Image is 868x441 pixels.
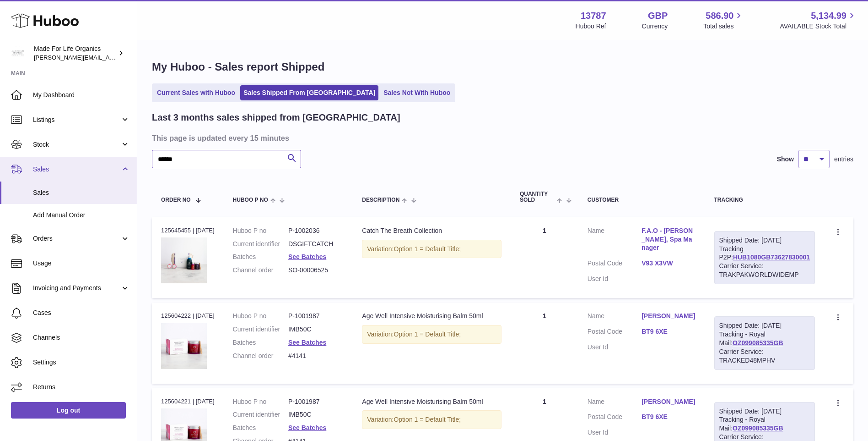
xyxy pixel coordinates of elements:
span: AVAILABLE Stock Total [780,22,857,31]
span: Settings [33,358,130,367]
span: Invoicing and Payments [33,284,120,292]
dd: P-1002036 [288,226,344,235]
a: BT9 6XE [642,327,695,336]
div: Shipped Date: [DATE] [719,236,810,245]
h1: My Huboo - Sales report Shipped [152,60,853,74]
div: Currency [642,22,668,31]
div: Age Well Intensive Moisturising Balm 50ml [362,397,501,406]
span: 5,134.99 [811,10,846,22]
span: Quantity Sold [520,191,555,203]
dt: User Id [588,275,642,283]
a: See Batches [288,424,326,431]
a: Log out [11,402,126,419]
dt: Name [588,397,642,408]
a: HUB1080GB73627830001 [733,254,810,261]
dd: IMB50C [288,410,344,419]
div: 125604222 | [DATE] [161,312,215,320]
a: Sales Shipped From [GEOGRAPHIC_DATA] [240,85,378,100]
dt: Postal Code [588,413,642,424]
span: [PERSON_NAME][EMAIL_ADDRESS][PERSON_NAME][DOMAIN_NAME] [34,54,232,61]
div: Huboo Ref [576,22,606,31]
span: Add Manual Order [33,211,130,220]
div: Carrier Service: TRACKED48MPHV [719,347,810,365]
div: Made For Life Organics [34,44,116,62]
a: [PERSON_NAME] [642,312,695,320]
div: Age Well Intensive Moisturising Balm 50ml [362,312,501,320]
dd: IMB50C [288,325,344,334]
span: Usage [33,259,130,268]
dd: SO-00006525 [288,266,344,275]
h3: This page is updated every 15 minutes [152,133,851,143]
td: 1 [511,303,578,383]
span: My Dashboard [33,91,130,99]
a: Sales Not With Huboo [380,85,453,100]
div: 125645455 | [DATE] [161,226,215,235]
h2: Last 3 months sales shipped from [GEOGRAPHIC_DATA] [152,111,400,124]
dt: User Id [588,428,642,437]
span: Listings [33,116,120,124]
label: Show [777,155,794,164]
dt: Batches [233,338,288,347]
span: Order No [161,197,191,203]
a: See Batches [288,253,326,260]
div: Carrier Service: TRAKPAKWORLDWIDEMP [719,262,810,279]
td: 1 [511,217,578,298]
dt: Batches [233,424,288,432]
div: Shipped Date: [DATE] [719,407,810,416]
span: Description [362,197,399,203]
dt: Current identifier [233,325,288,334]
span: Orders [33,234,120,243]
strong: GBP [648,10,668,22]
dt: Postal Code [588,327,642,338]
span: Option 1 = Default Title; [394,331,461,338]
dt: User Id [588,343,642,352]
a: OZ099085335GB [733,339,783,347]
dt: Huboo P no [233,226,288,235]
a: 586.90 Total sales [703,10,744,31]
span: entries [834,155,853,164]
div: Tracking - Royal Mail: [714,316,815,369]
dt: Name [588,312,642,323]
div: Catch The Breath Collection [362,226,501,235]
span: Returns [33,383,130,391]
dd: P-1001987 [288,312,344,320]
a: F.A.O - [PERSON_NAME], Spa Manager [642,226,695,253]
div: Tracking P2P: [714,231,815,284]
dd: #4141 [288,352,344,360]
a: OZ099085335GB [733,424,783,432]
a: V93 X3VW [642,259,695,268]
div: Shipped Date: [DATE] [719,321,810,330]
dt: Current identifier [233,410,288,419]
dt: Channel order [233,266,288,275]
dt: Huboo P no [233,397,288,406]
dt: Current identifier [233,240,288,248]
dd: P-1001987 [288,397,344,406]
strong: 13787 [581,10,606,22]
img: geoff.winwood@madeforlifeorganics.com [11,46,25,60]
span: Sales [33,165,120,174]
a: See Batches [288,339,326,346]
span: Cases [33,309,130,317]
a: BT9 6XE [642,413,695,421]
dt: Name [588,226,642,255]
dt: Channel order [233,352,288,360]
div: Variation: [362,410,501,429]
div: 125604221 | [DATE] [161,397,215,406]
span: Stock [33,140,120,149]
div: Tracking [714,197,815,203]
span: Option 1 = Default Title; [394,245,461,253]
span: Sales [33,188,130,197]
span: Channels [33,333,130,342]
dd: DSGIFTCATCH [288,240,344,248]
a: [PERSON_NAME] [642,397,695,406]
span: 586.90 [706,10,733,22]
div: Variation: [362,240,501,259]
div: Customer [588,197,696,203]
div: Variation: [362,325,501,344]
dt: Huboo P no [233,312,288,320]
img: catch-the-breath-collection-dsgiftcatch-1.jpg [161,237,207,283]
dt: Postal Code [588,259,642,270]
span: Huboo P no [233,197,268,203]
a: Current Sales with Huboo [154,85,238,100]
dt: Batches [233,253,288,261]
